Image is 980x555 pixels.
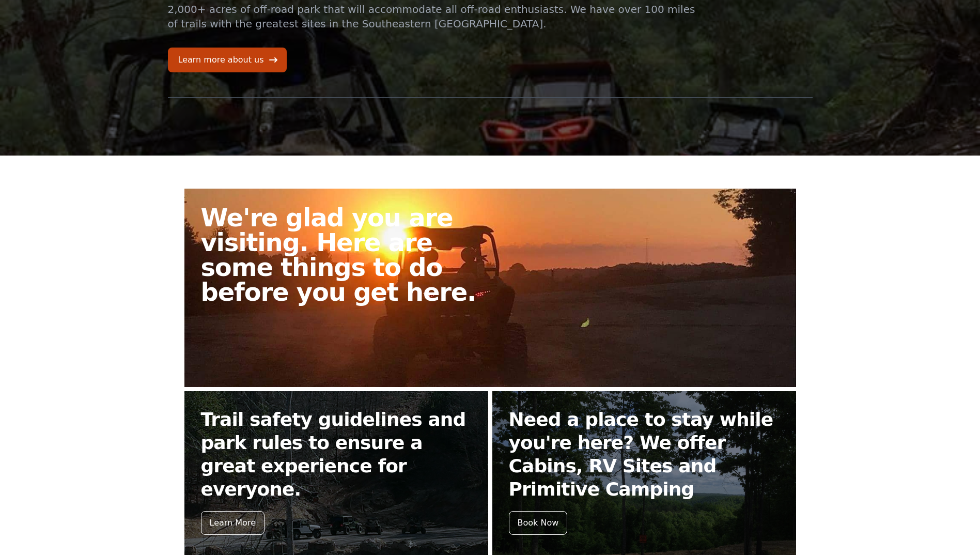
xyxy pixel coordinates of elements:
div: Learn More [201,511,265,535]
h2: We're glad you are visiting. Here are some things to do before you get here. [201,205,499,304]
h2: Trail safety guidelines and park rules to ensure a great experience for everyone. [201,408,472,501]
a: We're glad you are visiting. Here are some things to do before you get here. [184,189,796,387]
h2: Need a place to stay while you're here? We offer Cabins, RV Sites and Primitive Camping [509,408,780,501]
a: Learn more about us [168,48,287,72]
p: 2,000+ acres of off-road park that will accommodate all off-road enthusiasts. We have over 100 mi... [168,2,697,31]
div: Book Now [509,511,568,535]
